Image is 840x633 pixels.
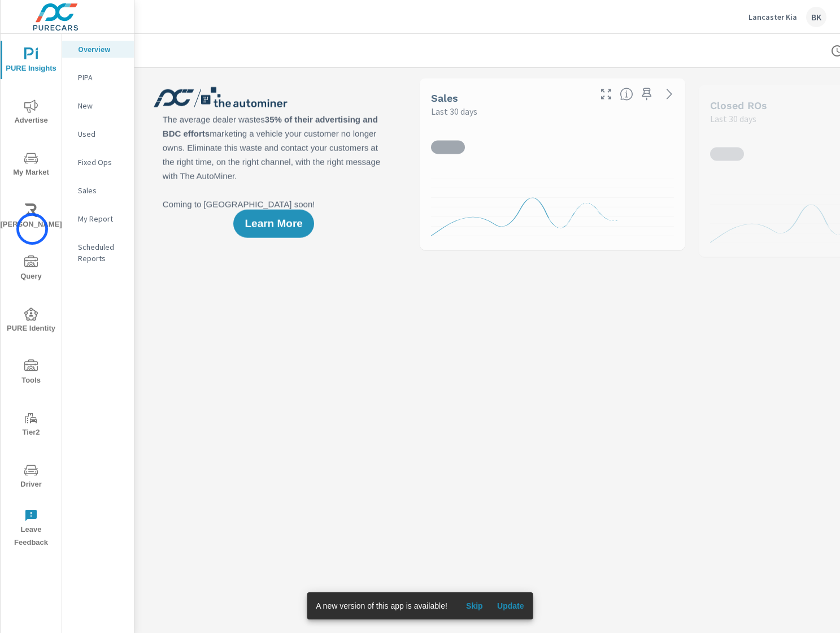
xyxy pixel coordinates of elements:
span: Tier2 [4,411,58,439]
div: New [62,97,134,114]
div: PIPA [62,69,134,86]
p: Used [78,128,125,140]
div: nav menu [1,34,62,554]
p: Lancaster Kia [748,12,797,22]
p: Last 30 days [710,112,756,125]
a: See more details in report [660,85,678,103]
span: Leave Feedback [4,509,58,549]
div: Overview [62,41,134,58]
p: My Report [78,213,125,224]
div: Used [62,125,134,142]
span: A new version of this app is available! [316,601,447,610]
p: Last 30 days [431,105,477,118]
span: Learn More [245,219,302,229]
span: Skip [461,601,488,611]
div: My Report [62,210,134,227]
p: Scheduled Reports [78,241,125,264]
span: Number of vehicles sold by the dealership over the selected date range. [Source: This data is sou... [620,87,633,101]
div: Scheduled Reports [62,239,134,267]
span: PURE Insights [4,47,58,75]
span: [PERSON_NAME] [4,203,58,231]
button: Learn More [233,210,314,238]
span: Advertise [4,99,58,127]
div: Fixed Ops [62,154,134,171]
p: New [78,100,125,111]
span: Tools [4,359,58,387]
h5: Closed ROs [710,99,767,111]
div: Sales [62,182,134,199]
div: BK [806,7,826,27]
span: Driver [4,463,58,491]
button: Update [493,597,529,615]
span: My Market [4,151,58,179]
button: Skip [456,597,493,615]
p: Sales [78,185,125,196]
span: Save this to your personalized report [638,85,656,103]
span: Query [4,255,58,283]
span: PURE Identity [4,307,58,335]
span: Update [497,601,524,611]
p: PIPA [78,72,125,83]
button: Make Fullscreen [597,85,615,103]
p: Overview [78,44,125,55]
h5: Sales [431,92,458,104]
p: Fixed Ops [78,157,125,168]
